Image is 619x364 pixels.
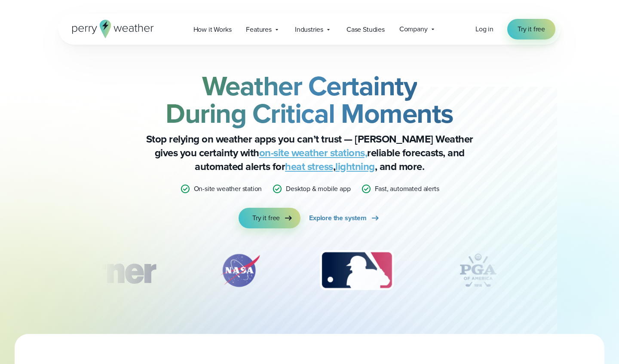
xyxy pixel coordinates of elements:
[101,249,518,296] div: slideshow
[309,208,380,228] a: Explore the system
[311,249,402,292] img: MLB.svg
[339,21,392,38] a: Case Studies
[46,249,169,292] div: 1 of 12
[335,159,375,174] a: lightning
[518,24,545,34] span: Try it free
[311,249,402,292] div: 3 of 12
[193,24,232,35] span: How it Works
[444,249,512,292] div: 4 of 12
[346,24,385,35] span: Case Studies
[210,249,270,292] img: NASA.svg
[46,249,169,292] img: Turner-Construction_1.svg
[239,208,300,228] a: Try it free
[186,21,239,38] a: How it Works
[285,159,333,174] a: heat stress
[399,24,428,34] span: Company
[259,145,368,161] a: on-site weather stations,
[165,66,454,133] strong: Weather Certainty During Critical Moments
[252,213,280,223] span: Try it free
[286,184,350,194] p: Desktop & mobile app
[375,184,439,194] p: Fast, automated alerts
[194,184,262,194] p: On-site weather station
[246,24,272,35] span: Features
[475,24,493,34] a: Log in
[295,24,323,35] span: Industries
[507,19,555,39] a: Try it free
[444,249,512,292] img: PGA.svg
[138,132,481,173] p: Stop relying on weather apps you can’t trust — [PERSON_NAME] Weather gives you certainty with rel...
[309,213,367,223] span: Explore the system
[210,249,270,292] div: 2 of 12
